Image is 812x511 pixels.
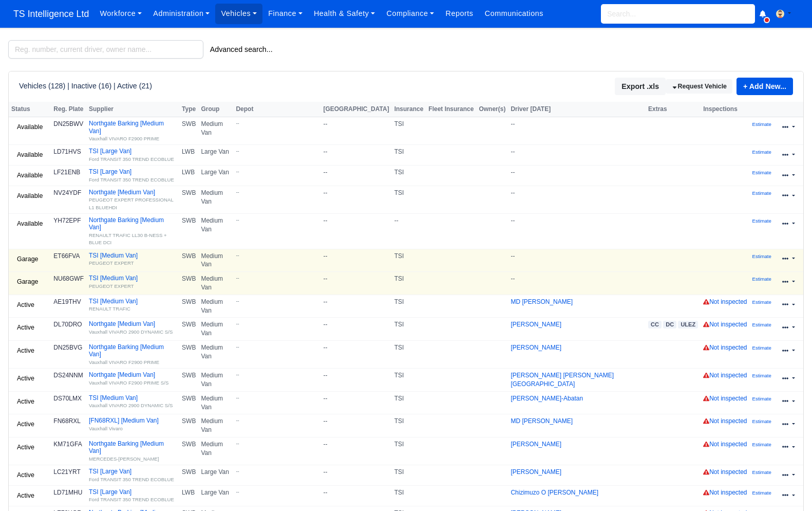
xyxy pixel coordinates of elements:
[236,440,318,447] small: --
[53,252,80,260] strong: ET66FVA
[511,321,561,328] a: [PERSON_NAME]
[198,249,233,272] td: Medium Van
[752,489,771,496] a: Estimate
[752,372,771,379] a: Estimate
[236,298,318,304] small: --
[752,322,771,327] small: Estimate
[179,485,198,506] td: LWB
[752,417,771,425] a: Estimate
[308,4,381,24] a: Health & Safety
[198,414,233,437] td: Medium Van
[198,166,233,186] td: Large Van
[198,186,233,213] td: Medium Van
[89,156,174,162] small: Ford TRANSIT 350 TREND ECOBLUE
[8,4,94,24] span: TS Intelligence Ltd
[11,189,48,204] a: Available
[508,166,646,186] td: --
[89,260,134,266] small: PEUGEOT EXPERT
[89,359,159,365] small: Vauxhall VIVARO F2900 PRIME
[11,440,40,455] a: Active
[615,78,666,95] button: Export .xls
[426,102,476,117] th: Fleet Insurance
[89,456,159,462] small: MERCEDES-[PERSON_NAME]
[752,298,771,305] a: Estimate
[89,371,177,386] a: Northgate [Medium Van]Vauxhall VIVARO F2900 PRIME S/S
[511,489,598,496] a: Chizimuzo O [PERSON_NAME]
[179,295,198,318] td: SWB
[53,148,81,155] strong: LD71HVS
[19,82,152,90] h6: Vehicles (128) | Inactive (16) | Active (21)
[752,344,771,351] a: Estimate
[703,441,747,448] a: Not inspected
[89,343,177,366] a: Northgate Barking [Medium Van]Vauxhall VIVARO F2900 PRIME
[179,369,198,392] td: SWB
[752,276,771,282] small: Estimate
[752,170,771,175] small: Estimate
[320,186,391,213] td: --
[11,216,48,231] a: Available
[89,497,174,502] small: Ford TRANSIT 350 TREND ECOBLUE
[392,117,426,145] td: TSI
[320,102,391,117] th: [GEOGRAPHIC_DATA]
[508,249,646,272] td: --
[179,186,198,213] td: SWB
[392,318,426,341] td: TSI
[179,214,198,249] td: SWB
[320,145,391,166] td: --
[320,166,391,186] td: --
[53,275,84,282] strong: NU68GWF
[392,186,426,213] td: TSI
[89,120,177,142] a: Northgate Barking [Medium Van]Vauxhall VIVARO F2900 PRIME
[94,4,147,24] a: Workforce
[752,275,771,282] a: Estimate
[511,298,573,305] a: MD [PERSON_NAME]
[508,272,646,295] td: --
[236,189,318,195] small: --
[732,78,793,95] div: + Add New...
[392,295,426,318] td: TSI
[11,394,40,409] a: Active
[752,469,771,475] small: Estimate
[198,341,233,369] td: Medium Van
[53,417,81,425] strong: FN68RXL
[476,102,508,117] th: Owner(s)
[179,437,198,465] td: SWB
[646,102,701,117] th: Extras
[11,252,44,267] a: Garage
[89,275,177,289] a: TSI [Medium Van]PEUGEOT EXPERT
[89,197,173,210] small: PEUGEOT EXPERT PROFESSIONAL L1 BLUEHDI
[89,417,177,432] a: [FN68RXL] [Medium Van]Vauxhall Vivaro
[89,232,167,245] small: RENAULT TRAFIC LL30 B-NESS + BLUE DCI
[215,4,262,24] a: Vehicles
[89,426,123,431] small: Vauxhall Vivaro
[53,489,82,496] strong: LD71MHU
[663,321,676,328] span: DC
[89,477,174,482] small: Ford TRANSIT 350 TREND ECOBLUE
[11,417,40,432] a: Active
[89,488,177,503] a: TSI [Large Van]Ford TRANSIT 350 TREND ECOBLUE
[511,441,561,448] a: [PERSON_NAME]
[236,216,318,223] small: --
[392,414,426,437] td: TSI
[198,318,233,341] td: Medium Van
[8,4,94,24] a: TS Intelligence Ltd
[508,186,646,213] td: --
[737,78,793,95] a: + Add New...
[320,117,391,145] td: --
[11,343,40,358] a: Active
[511,468,561,476] a: [PERSON_NAME]
[392,341,426,369] td: TSI
[11,298,40,313] a: Active
[511,372,614,388] a: [PERSON_NAME] [PERSON_NAME][GEOGRAPHIC_DATA]
[89,189,177,211] a: Northgate [Medium Van]PEUGEOT EXPERT PROFESSIONAL L1 BLUEHDI
[236,417,318,424] small: --
[703,344,747,351] a: Not inspected
[53,189,81,196] strong: NV24YDF
[53,468,80,476] strong: LC21YRT
[198,485,233,506] td: Large Van
[236,320,318,327] small: --
[179,318,198,341] td: SWB
[601,4,755,24] input: Search...
[53,372,83,379] strong: DS24NNM
[236,275,318,281] small: --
